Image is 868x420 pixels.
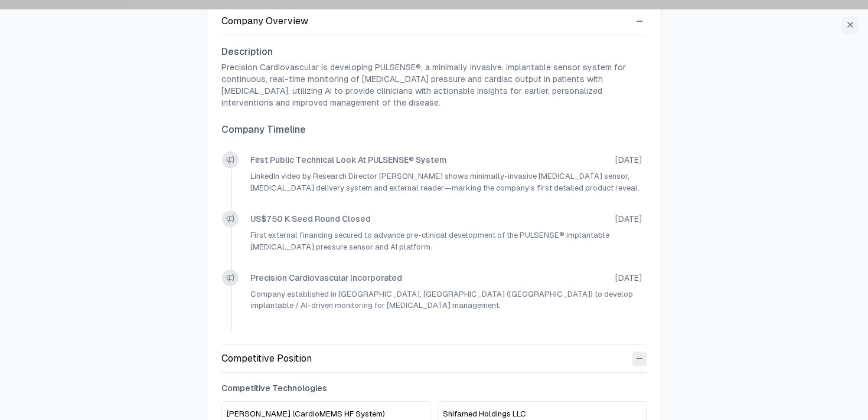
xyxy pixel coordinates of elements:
[615,213,642,225] span: [DATE]
[250,170,642,194] p: LinkedIn video by Research Director [PERSON_NAME] shows minimally-invasive [MEDICAL_DATA] sensor,...
[250,288,642,312] p: Company established in [GEOGRAPHIC_DATA], [GEOGRAPHIC_DATA] ([GEOGRAPHIC_DATA]) to develop implan...
[250,213,371,225] a: US$750 k Seed round closed
[221,123,647,137] h3: Company Timeline
[615,272,642,284] span: [DATE]
[221,352,312,366] div: Competitive Position
[221,61,647,109] p: Precision Cardiovascular is developing PULSENSE®, a minimally invasive, implantable sensor system...
[250,272,402,284] a: Precision Cardiovascular incorporated
[221,45,647,59] h3: Description
[443,409,526,418] span: Shifamed Holdings LLC
[250,229,642,253] p: First external financing secured to advance pre-clinical development of the PULSENSE® implantable...
[221,14,308,28] div: Company Overview
[227,409,385,418] span: [PERSON_NAME] (CardioMEMS HF System)
[615,154,642,166] span: [DATE]
[250,154,446,166] a: First public technical look at PULSENSE® system
[221,382,647,394] h3: Competitive Technologies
